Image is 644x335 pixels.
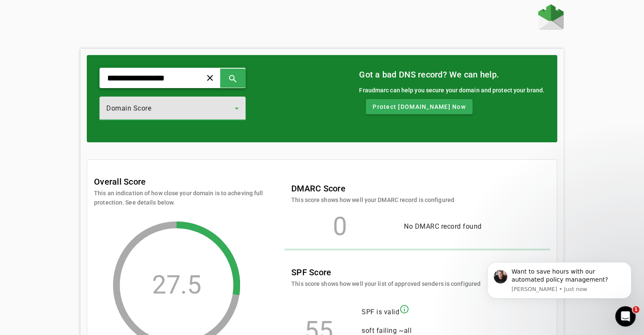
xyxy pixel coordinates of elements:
[399,304,409,314] mat-icon: info_outline
[291,222,389,231] div: 0
[633,306,639,313] span: 1
[359,68,544,81] mat-card-title: Got a bad DNS record? We can help.
[291,182,454,195] mat-card-title: DMARC Score
[373,102,465,111] span: Protect [DOMAIN_NAME] Now
[291,266,481,279] mat-card-title: SPF Score
[404,222,482,230] span: No DMARC record found
[366,99,472,114] button: Protect [DOMAIN_NAME] Now
[291,195,454,205] mat-card-subtitle: This score shows how well your DMARC record is configured
[362,308,399,316] span: SPF is valid
[94,188,263,207] mat-card-subtitle: This an indication of how close your domain is to acheving full protection. See details below.
[359,86,544,95] div: Fraudmarc can help you secure your domain and protect your brand.
[615,306,636,327] iframe: Intercom live chat
[152,281,201,289] div: 27.5
[94,175,146,188] mat-card-title: Overall Score
[291,279,481,288] mat-card-subtitle: This score shows how well your list of approved senders is configured
[106,104,151,112] span: Domain Score
[475,252,644,331] iframe: Intercom notifications message
[291,327,346,335] div: 55
[538,4,564,32] a: Home
[538,4,564,30] img: Fraudmarc Logo
[362,327,412,335] span: soft failing ~all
